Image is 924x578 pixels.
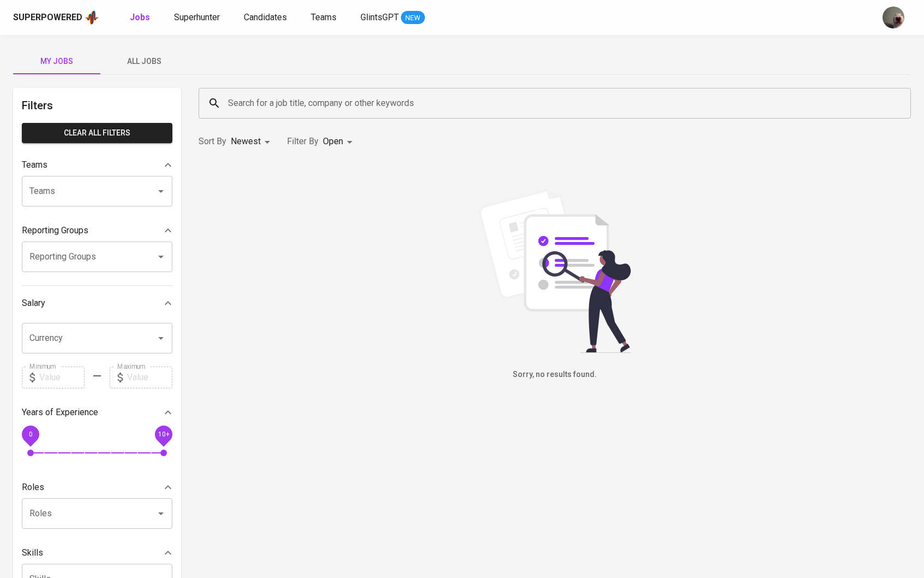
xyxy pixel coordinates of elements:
div: Superpowered [13,11,82,24]
a: Candidates [244,11,289,25]
span: Superhunter [174,12,220,22]
a: GlintsGPT NEW [361,11,425,25]
img: file_searching.svg [473,189,637,353]
a: Superhunter [174,11,222,25]
b: Jobs [130,12,150,22]
button: Open [153,506,169,521]
button: Clear All filters [22,123,172,143]
div: Open [323,132,356,152]
a: Teams [311,11,339,25]
div: Skills [22,542,172,564]
div: Years of Experience [22,402,172,423]
p: Salary [22,297,45,310]
a: Jobs [130,11,152,25]
a: Superpoweredapp logo [13,9,99,26]
p: Filter By [287,135,319,148]
span: My Jobs [20,55,94,68]
p: Newest [231,135,261,148]
span: 0 [28,430,32,438]
span: GlintsGPT [361,12,399,22]
span: Teams [311,12,337,22]
span: Clear All filters [31,126,164,140]
p: Teams [22,158,47,172]
input: Value [127,367,172,388]
input: Value [39,367,85,388]
div: Newest [231,132,274,152]
button: Open [153,184,169,199]
span: Open [323,136,343,146]
p: Reporting Groups [22,224,88,237]
h6: Sorry, no results found. [199,369,911,381]
p: Sort By [199,135,226,148]
button: Open [153,331,169,346]
div: Roles [22,476,172,498]
div: Salary [22,292,172,314]
div: Teams [22,154,172,176]
div: Reporting Groups [22,220,172,241]
p: Years of Experience [22,406,98,419]
span: All Jobs [107,55,181,68]
span: 10+ [158,430,169,438]
img: app logo [85,9,99,26]
p: Roles [22,481,44,494]
span: NEW [401,13,425,23]
img: aji.muda@glints.com [883,7,904,28]
button: Open [153,249,169,264]
p: Skills [22,546,43,559]
span: Candidates [244,12,287,22]
h6: Filters [22,97,172,114]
